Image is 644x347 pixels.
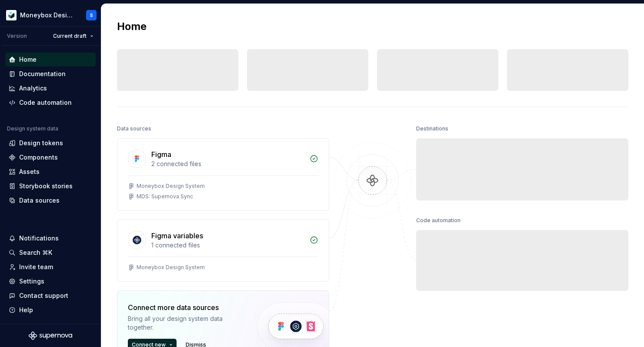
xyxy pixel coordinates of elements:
div: Search ⌘K [19,248,52,257]
div: Version [7,33,27,40]
div: Contact support [19,291,68,300]
div: 1 connected files [151,241,304,250]
div: Figma variables [151,230,203,241]
a: Analytics [5,81,96,95]
div: MDS: Supernova Sync [137,193,193,200]
div: Settings [19,277,44,286]
div: Design system data [7,125,58,132]
button: Moneybox Design SystemS [2,6,99,24]
div: Destinations [416,123,448,135]
a: Code automation [5,96,96,110]
div: Components [19,153,58,162]
div: 2 connected files [151,160,304,168]
svg: Supernova Logo [29,331,72,340]
div: Help [19,306,33,314]
a: Storybook stories [5,179,96,193]
button: Search ⌘K [5,246,96,260]
div: Data sources [19,196,60,205]
div: Invite team [19,263,53,271]
div: Moneybox Design System [20,11,76,20]
div: Bring all your design system data together. [128,314,242,332]
div: Data sources [117,123,151,135]
a: Home [5,53,96,67]
div: Documentation [19,70,66,78]
span: Current draft [53,33,87,40]
a: Documentation [5,67,96,81]
a: Figma variables1 connected filesMoneybox Design System [117,220,329,282]
a: Design tokens [5,136,96,150]
a: Settings [5,274,96,288]
a: Figma2 connected filesMoneybox Design SystemMDS: Supernova Sync [117,138,329,211]
a: Data sources [5,194,96,207]
div: Code automation [416,214,460,227]
a: Invite team [5,260,96,274]
div: Connect more data sources [128,302,242,313]
div: Home [19,55,37,64]
button: Contact support [5,289,96,303]
div: Analytics [19,84,47,93]
img: 9de6ca4a-8ec4-4eed-b9a2-3d312393a40a.png [6,10,17,20]
button: Help [5,303,96,317]
div: Moneybox Design System [137,264,205,271]
div: Moneybox Design System [137,183,205,190]
div: Assets [19,167,40,176]
div: Notifications [19,234,59,243]
a: Components [5,150,96,164]
div: S [90,12,93,19]
div: Design tokens [19,139,63,147]
div: Code automation [19,98,72,107]
div: Storybook stories [19,182,73,190]
button: Notifications [5,231,96,245]
button: Current draft [49,30,97,42]
a: Assets [5,165,96,179]
h2: Home [117,20,147,33]
div: Figma [151,149,171,160]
